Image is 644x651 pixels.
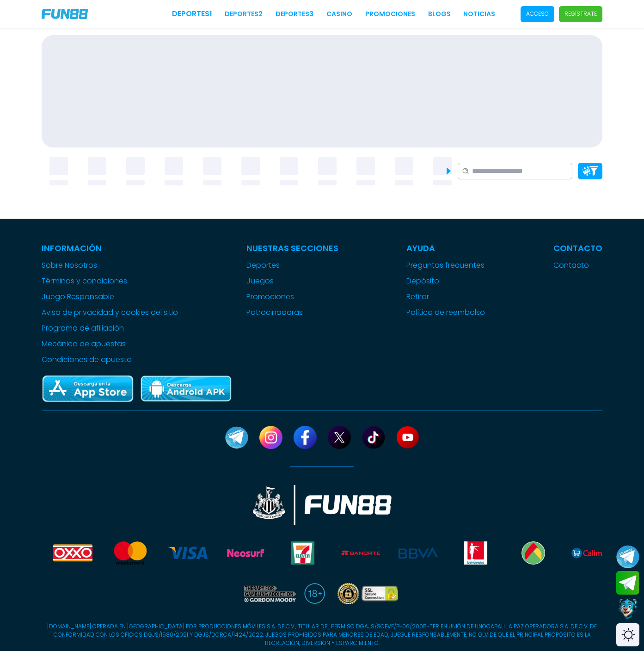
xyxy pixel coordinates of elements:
img: Mastercard [111,541,150,565]
img: App Store [42,375,134,404]
p: [DOMAIN_NAME] OPERADA EN [GEOGRAPHIC_DATA] POR PRODUCCIONES MÓVILES S.A. DE C.V., TITULAR DEL PER... [42,622,602,647]
button: Juegos [246,276,274,287]
a: Deportes3 [276,9,313,19]
button: Contact customer service [616,597,639,621]
p: Nuestras Secciones [246,242,338,254]
img: Benavides [456,541,495,565]
p: Ayuda [406,242,485,254]
img: BBVA [399,541,437,565]
img: New Castle [253,485,392,525]
a: Read more about Gambling Therapy [242,583,296,604]
a: Promociones [246,291,338,302]
a: Sobre Nosotros [42,260,178,271]
a: Contacto [553,260,602,271]
a: Términos y condiciones [42,276,178,287]
img: Seven Eleven [283,541,322,565]
a: BLOGS [428,9,451,19]
img: Calimax [571,541,610,565]
a: Juego Responsable [42,291,178,302]
img: Play Store [140,375,232,404]
a: Deportes [246,260,338,271]
p: Información [42,242,178,254]
a: Mecánica de apuestas [42,338,178,350]
a: Promociones [365,9,415,19]
img: Visa [168,541,207,565]
img: SSL [334,583,402,604]
img: Bodegaaurrera [514,541,552,565]
p: Acceso [526,10,549,18]
img: Neosurf [226,541,265,565]
button: Join telegram [616,571,639,595]
a: NOTICIAS [463,9,495,19]
a: Patrocinadoras [246,307,338,318]
img: Platform Filter [582,166,598,176]
p: Contacto [553,242,602,254]
a: Condiciones de apuesta [42,354,178,365]
button: Join telegram channel [616,545,639,569]
a: Retirar [406,291,485,302]
p: Regístrate [564,10,597,18]
img: therapy for gaming addiction gordon moody [242,583,296,604]
img: Company Logo [42,9,88,19]
a: Deportes1 [172,8,212,19]
div: Switch theme [616,623,639,646]
a: Depósito [406,276,485,287]
img: Oxxo [53,541,92,565]
a: Programa de afiliación [42,323,178,334]
a: Política de reembolso [406,307,485,318]
img: 18 plus [304,583,325,604]
a: Preguntas frecuentes [406,260,485,271]
a: Aviso de privacidad y cookies del sitio [42,307,178,318]
a: CASINO [326,9,352,19]
img: Banorte [341,541,380,565]
a: Deportes2 [225,9,263,19]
